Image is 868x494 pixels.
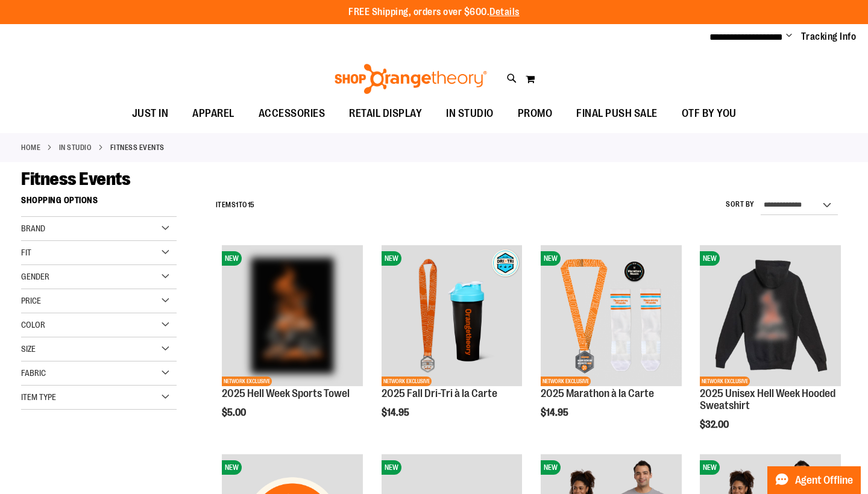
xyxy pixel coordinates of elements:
[382,245,523,386] img: 2025 Fall Dri-Tri à la Carte
[132,100,169,127] span: JUST IN
[382,245,523,388] a: 2025 Fall Dri-Tri à la CarteNEWNETWORK EXCLUSIVE
[489,7,520,17] a: Details
[795,475,853,486] span: Agent Offline
[541,377,591,386] span: NETWORK EXCLUSIVE
[535,239,688,449] div: product
[21,368,46,378] span: Fabric
[541,245,682,388] a: 2025 Marathon à la CarteNEWNETWORK EXCLUSIVE
[700,377,750,386] span: NETWORK EXCLUSIVE
[670,100,749,128] a: OTF BY YOU
[222,377,272,386] span: NETWORK EXCLUSIVE
[541,407,570,418] span: $14.95
[21,320,45,330] span: Color
[21,392,56,402] span: Item Type
[541,245,682,386] img: 2025 Marathon à la Carte
[349,100,422,127] span: RETAIL DISPLAY
[700,245,841,386] img: 2025 Hell Week Hooded Sweatshirt
[216,239,369,449] div: product
[222,251,242,266] span: NEW
[576,100,658,127] span: FINAL PUSH SALE
[21,248,31,257] span: Fit
[382,377,432,386] span: NETWORK EXCLUSIVE
[700,387,835,411] a: 2025 Unisex Hell Week Hooded Sweatshirt
[700,419,731,430] span: $32.00
[222,407,248,418] span: $5.00
[700,245,841,388] a: 2025 Hell Week Hooded SweatshirtNEWNETWORK EXCLUSIVE
[333,64,489,94] img: Shop Orangetheory
[541,387,654,399] a: 2025 Marathon à la Carte
[236,201,239,209] span: 1
[248,201,255,209] span: 15
[120,100,181,128] a: JUST IN
[382,407,411,418] span: $14.95
[382,460,401,475] span: NEW
[786,31,792,43] button: Account menu
[700,251,720,266] span: NEW
[192,100,234,127] span: APPAREL
[348,5,520,19] p: FREE Shipping, orders over $600.
[110,142,165,153] strong: Fitness Events
[21,190,177,217] strong: Shopping Options
[541,251,561,266] span: NEW
[801,30,857,43] a: Tracking Info
[21,142,40,153] a: Home
[541,460,561,475] span: NEW
[222,245,363,386] img: OTF 2025 Hell Week Event Retail
[222,387,350,399] a: 2025 Hell Week Sports Towel
[446,100,494,127] span: IN STUDIO
[247,100,338,128] a: ACCESSORIES
[376,239,529,449] div: product
[518,100,553,127] span: PROMO
[21,296,41,305] span: Price
[59,142,92,153] a: IN STUDIO
[767,466,861,494] button: Agent Offline
[259,100,325,127] span: ACCESSORIES
[216,196,255,214] h2: Items to
[434,100,506,127] a: IN STUDIO
[21,344,36,354] span: Size
[180,100,247,128] a: APPAREL
[21,169,130,189] span: Fitness Events
[382,387,497,399] a: 2025 Fall Dri-Tri à la Carte
[21,224,45,233] span: Brand
[222,245,363,388] a: OTF 2025 Hell Week Event RetailNEWNETWORK EXCLUSIVE
[506,100,565,128] a: PROMO
[337,100,434,128] a: RETAIL DISPLAY
[564,100,670,128] a: FINAL PUSH SALE
[21,272,49,281] span: Gender
[222,460,242,475] span: NEW
[382,251,401,266] span: NEW
[682,100,737,127] span: OTF BY YOU
[700,460,720,475] span: NEW
[694,239,847,460] div: product
[726,199,755,210] label: Sort By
